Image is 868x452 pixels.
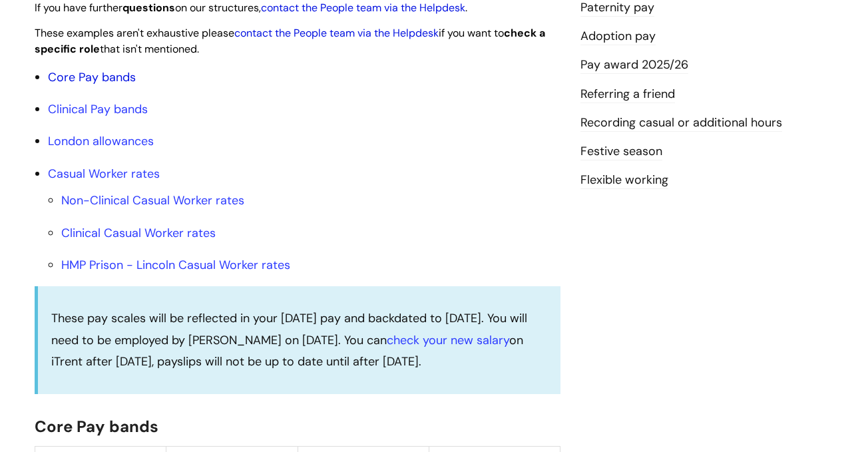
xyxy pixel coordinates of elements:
a: Referring a friend [580,86,675,103]
span: If you have further on our structures, . [35,1,467,15]
a: Pay award 2025/26 [580,57,688,74]
strong: questions [122,1,175,15]
a: Core Pay bands [48,69,136,85]
a: HMP Prison - Lincoln Casual Worker rates [61,257,290,273]
a: Flexible working [580,172,668,189]
a: Clinical Casual Worker rates [61,225,216,241]
a: Non-Clinical Casual Worker rates [61,192,244,208]
a: Festive season [580,143,662,160]
a: Clinical Pay bands [48,101,148,117]
a: contact the People team via the Helpdesk [234,26,439,40]
a: Adoption pay [580,28,656,45]
a: contact the People team via the Helpdesk [261,1,465,15]
span: These examples aren't exhaustive please if you want to that isn't mentioned. [35,26,545,57]
a: Recording casual or additional hours [580,114,782,132]
span: Core Pay bands [35,416,158,437]
p: These pay scales will be reflected in your [DATE] pay and backdated to [DATE]. You will need to b... [51,308,547,372]
a: Casual Worker rates [48,166,160,182]
a: London allowances [48,133,154,149]
a: check your new salary [387,332,509,348]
